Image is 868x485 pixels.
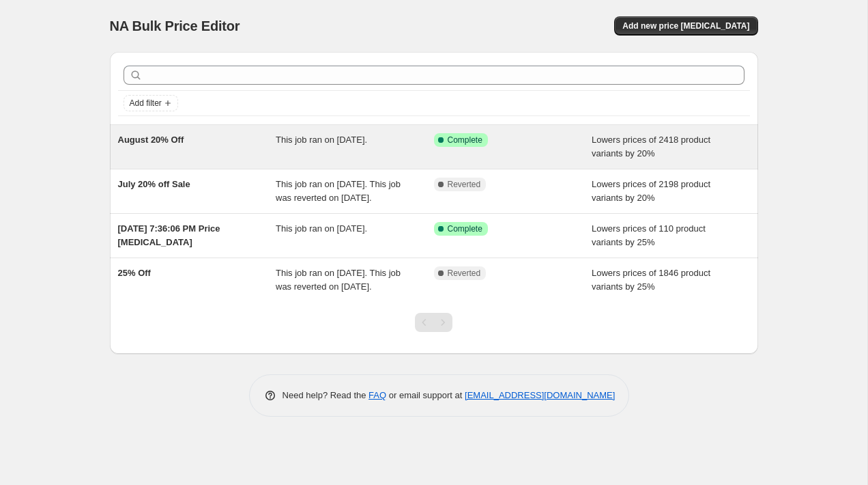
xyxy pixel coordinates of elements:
span: Lowers prices of 110 product variants by 25% [592,223,706,247]
button: Add new price [MEDICAL_DATA] [614,16,757,36]
span: or email support at [386,390,465,400]
span: This job ran on [DATE]. This job was reverted on [DATE]. [276,179,401,203]
span: Complete [448,223,482,234]
nav: Pagination [415,313,452,332]
span: This job ran on [DATE]. This job was reverted on [DATE]. [276,268,401,292]
span: This job ran on [DATE]. [276,223,367,234]
span: July 20% off Sale [118,179,190,189]
span: Add new price [MEDICAL_DATA] [622,20,749,31]
button: Add filter [124,95,178,111]
span: [DATE] 7:36:06 PM Price [MEDICAL_DATA] [118,223,220,247]
span: Lowers prices of 1846 product variants by 25% [592,268,710,292]
span: This job ran on [DATE]. [276,135,367,145]
span: August 20% Off [118,135,184,145]
span: Reverted [448,179,481,190]
a: [EMAIL_ADDRESS][DOMAIN_NAME] [465,390,615,400]
span: 25% Off [118,268,151,278]
span: Reverted [448,268,481,279]
span: Complete [448,135,482,145]
span: Need help? Read the [283,390,369,400]
span: Lowers prices of 2198 product variants by 20% [592,179,710,203]
span: Add filter [130,98,162,109]
a: FAQ [368,390,386,400]
span: NA Bulk Price Editor [110,18,240,33]
span: Lowers prices of 2418 product variants by 20% [592,135,710,158]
